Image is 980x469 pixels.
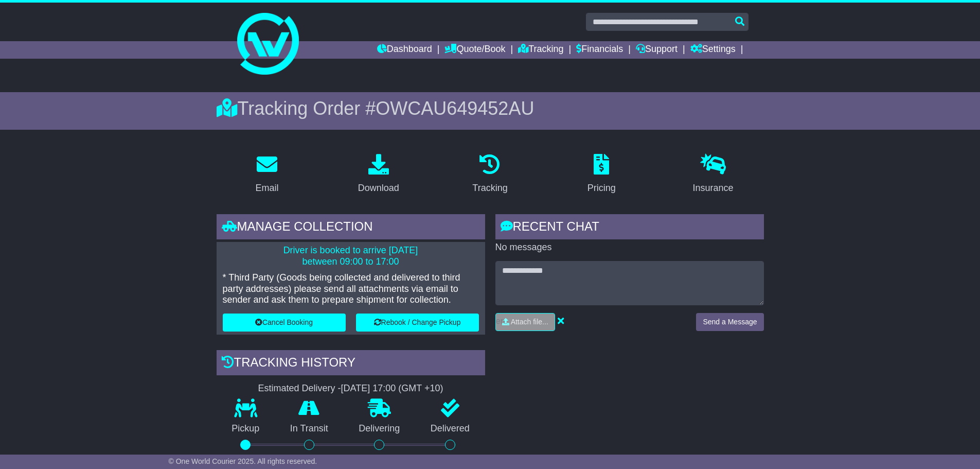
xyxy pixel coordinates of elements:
[444,41,505,59] a: Quote/Book
[690,41,736,59] a: Settings
[576,41,623,59] a: Financials
[466,150,514,199] a: Tracking
[275,423,344,435] p: In Transit
[169,457,317,465] span: © One World Courier 2025. All rights reserved.
[636,41,678,59] a: Support
[217,97,764,119] div: Tracking Order #
[217,423,275,435] p: Pickup
[495,242,764,253] p: No messages
[351,150,406,199] a: Download
[376,98,534,119] span: OWCAU649452AU
[344,423,416,435] p: Delivering
[472,181,507,195] div: Tracking
[696,313,763,331] button: Send a Message
[693,181,734,195] div: Insurance
[587,181,616,195] div: Pricing
[495,214,764,242] div: RECENT CHAT
[341,383,443,394] div: [DATE] 17:00 (GMT +10)
[581,150,622,199] a: Pricing
[217,214,485,242] div: Manage collection
[223,245,479,267] p: Driver is booked to arrive [DATE] between 09:00 to 17:00
[686,150,740,199] a: Insurance
[356,314,479,332] button: Rebook / Change Pickup
[223,272,479,306] p: * Third Party (Goods being collected and delivered to third party addresses) please send all atta...
[358,181,399,195] div: Download
[415,423,485,435] p: Delivered
[248,150,285,199] a: Email
[217,350,485,378] div: Tracking history
[255,181,278,195] div: Email
[223,314,346,332] button: Cancel Booking
[518,41,563,59] a: Tracking
[217,383,485,394] div: Estimated Delivery -
[377,41,432,59] a: Dashboard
